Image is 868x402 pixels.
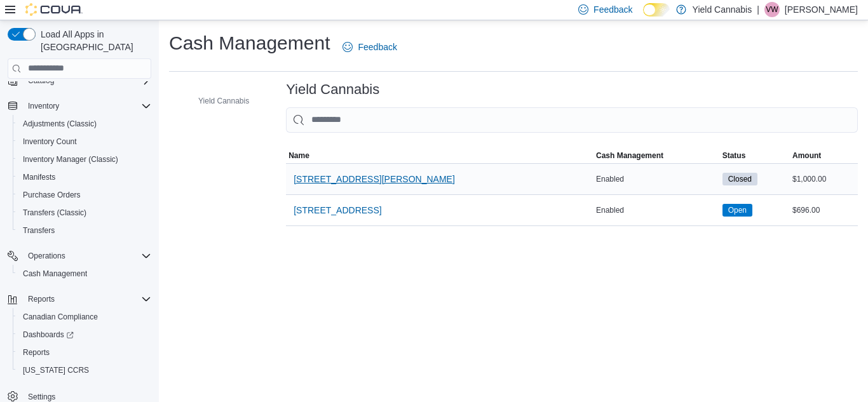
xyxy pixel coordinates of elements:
[286,148,593,163] button: Name
[18,152,151,167] span: Inventory Manager (Classic)
[593,171,720,187] div: Enabled
[288,151,309,161] span: Name
[13,133,156,151] button: Inventory Count
[766,2,778,17] span: VW
[23,347,50,358] span: Reports
[13,265,156,283] button: Cash Management
[18,309,151,325] span: Canadian Compliance
[18,170,60,185] a: Manifests
[36,28,151,53] span: Load All Apps in [GEOGRAPHIC_DATA]
[18,223,60,238] a: Transfers
[198,96,249,106] span: Yield Cannabis
[169,30,330,56] h1: Cash Management
[18,223,151,238] span: Transfers
[13,151,156,168] button: Inventory Manager (Classic)
[23,330,74,340] span: Dashboards
[23,172,55,182] span: Manifests
[13,344,156,361] button: Reports
[18,187,86,203] a: Purchase Orders
[18,266,151,281] span: Cash Management
[13,308,156,326] button: Canadian Compliance
[757,2,759,17] p: |
[785,2,858,17] p: [PERSON_NAME]
[720,148,790,163] button: Status
[764,2,780,17] div: Vanessa Wilson
[28,76,54,86] span: Catalog
[28,101,59,111] span: Inventory
[728,173,752,185] span: Closed
[180,93,254,109] button: Yield Cannabis
[294,204,381,217] span: [STREET_ADDRESS]
[288,198,386,223] button: [STREET_ADDRESS]
[792,151,821,161] span: Amount
[23,98,64,114] button: Inventory
[596,151,663,161] span: Cash Management
[18,205,92,220] a: Transfers (Classic)
[18,327,151,342] span: Dashboards
[28,392,55,402] span: Settings
[693,2,752,17] p: Yield Cannabis
[18,363,94,378] a: [US_STATE] CCRS
[728,204,747,216] span: Open
[23,208,86,218] span: Transfers (Classic)
[13,186,156,204] button: Purchase Orders
[790,148,858,163] button: Amount
[3,290,156,308] button: Reports
[18,266,92,281] a: Cash Management
[593,203,720,218] div: Enabled
[13,361,156,379] button: [US_STATE] CCRS
[23,365,89,375] span: [US_STATE] CCRS
[18,116,151,131] span: Adjustments (Classic)
[13,222,156,239] button: Transfers
[23,73,59,88] button: Catalog
[18,116,102,131] a: Adjustments (Classic)
[593,3,632,16] span: Feedback
[23,248,151,264] span: Operations
[23,312,98,322] span: Canadian Compliance
[18,134,151,149] span: Inventory Count
[643,17,644,17] span: Dark Mode
[23,225,55,236] span: Transfers
[23,137,77,147] span: Inventory Count
[294,173,455,185] span: [STREET_ADDRESS][PERSON_NAME]
[722,173,757,185] span: Closed
[286,107,858,133] input: This is a search bar. As you type, the results lower in the page will automatically filter.
[28,251,65,261] span: Operations
[23,291,60,307] button: Reports
[23,248,71,264] button: Operations
[23,269,87,279] span: Cash Management
[18,152,123,167] a: Inventory Manager (Classic)
[790,171,858,187] div: $1,000.00
[593,148,720,163] button: Cash Management
[23,73,151,88] span: Catalog
[337,34,402,60] a: Feedback
[23,154,118,164] span: Inventory Manager (Classic)
[18,345,55,360] a: Reports
[722,151,746,161] span: Status
[18,309,103,325] a: Canadian Compliance
[23,98,151,114] span: Inventory
[18,327,79,342] a: Dashboards
[722,204,752,217] span: Open
[18,187,151,203] span: Purchase Orders
[18,345,151,360] span: Reports
[18,205,151,220] span: Transfers (Classic)
[28,294,55,304] span: Reports
[3,72,156,90] button: Catalog
[358,41,397,53] span: Feedback
[790,203,858,218] div: $696.00
[23,291,151,307] span: Reports
[25,3,83,16] img: Cova
[288,166,460,192] button: [STREET_ADDRESS][PERSON_NAME]
[23,119,97,129] span: Adjustments (Classic)
[13,204,156,222] button: Transfers (Classic)
[286,82,379,97] h3: Yield Cannabis
[18,170,151,185] span: Manifests
[13,326,156,344] a: Dashboards
[643,3,670,17] input: Dark Mode
[13,115,156,133] button: Adjustments (Classic)
[23,190,81,200] span: Purchase Orders
[3,97,156,115] button: Inventory
[3,247,156,265] button: Operations
[18,134,82,149] a: Inventory Count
